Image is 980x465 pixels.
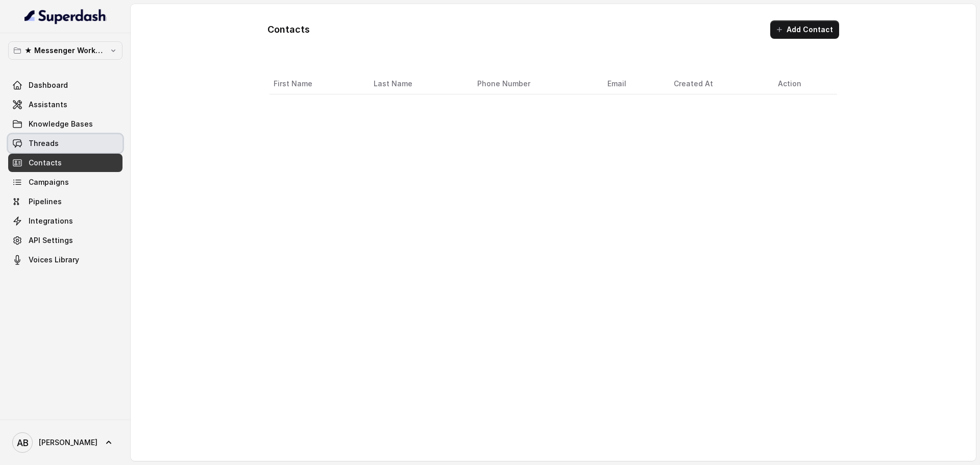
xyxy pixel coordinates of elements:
a: Integrations [8,212,122,230]
a: [PERSON_NAME] [8,428,122,457]
span: Dashboard [29,80,68,90]
a: Pipelines [8,192,122,211]
th: Action [770,74,837,94]
a: Contacts [8,154,122,172]
span: Integrations [29,216,73,226]
a: Knowledge Bases [8,115,122,133]
span: [PERSON_NAME] [39,437,97,448]
span: Campaigns [29,177,69,187]
th: Email [599,74,666,94]
th: First Name [269,74,365,94]
th: Phone Number [469,74,599,94]
span: Contacts [29,158,62,168]
span: Knowledge Bases [29,119,93,129]
span: Voices Library [29,255,79,265]
span: Pipelines [29,197,62,207]
text: AB [17,437,29,448]
a: API Settings [8,231,122,250]
a: Assistants [8,95,122,114]
img: light.svg [24,8,107,25]
p: ★ Messenger Workspace [24,44,106,57]
span: Assistants [29,100,67,110]
th: Created At [666,74,770,94]
span: API Settings [29,235,73,246]
span: Threads [29,138,59,149]
h1: Contacts [267,21,310,38]
button: ★ Messenger Workspace [8,41,122,60]
a: Threads [8,134,122,153]
button: Add Contact [770,20,839,39]
a: Campaigns [8,173,122,191]
a: Voices Library [8,251,122,269]
th: Last Name [365,74,469,94]
a: Dashboard [8,76,122,94]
